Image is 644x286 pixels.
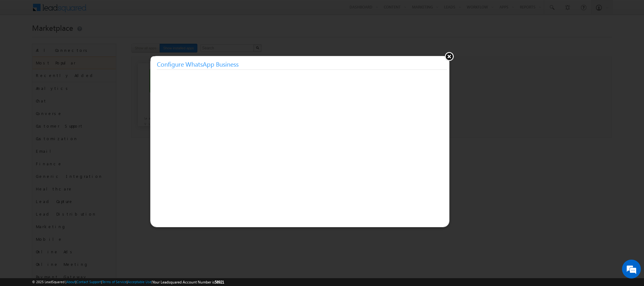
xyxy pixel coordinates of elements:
div: Minimize live chat window [103,3,118,18]
a: About [66,280,75,284]
textarea: Type your message and hit 'Enter' [8,58,115,188]
div: Chat with us now [33,33,106,41]
a: Acceptable Use [128,280,151,284]
img: d_60004797649_company_0_60004797649 [11,33,26,41]
a: Terms of Service [102,280,127,284]
span: 58921 [215,280,224,284]
h3: Configure WhatsApp Business [157,58,447,70]
em: Start Chat [85,194,114,202]
span: © 2025 LeadSquared | | | | | [32,279,224,285]
span: Your Leadsquared Account Number is [152,280,224,284]
a: Contact Support [76,280,101,284]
